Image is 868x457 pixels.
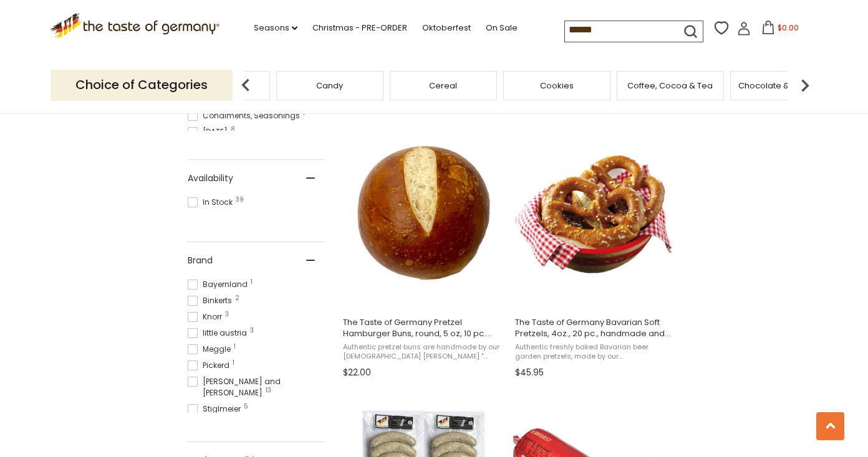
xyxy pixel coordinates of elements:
span: 1 [233,360,234,366]
span: Knorr [188,311,226,323]
span: 1 [303,110,305,116]
span: [PERSON_NAME] and [PERSON_NAME] [188,376,325,398]
a: Christmas - PRE-ORDER [312,21,407,35]
span: The Taste of Germany Bavarian Soft Pretzels, 4oz., 20 pc., handmade and frozen [515,317,677,339]
span: [DATE] [188,126,231,138]
span: 13 [266,387,271,393]
span: $45.95 [515,366,544,379]
span: 1 [251,279,253,285]
a: Cookies [540,81,574,90]
button: $0.00 [753,21,806,39]
span: Binkerts [188,295,236,306]
span: Stiglmeier [188,403,244,415]
a: The Taste of Germany Bavarian Soft Pretzels, 4oz., 20 pc., handmade and frozen [513,121,678,382]
span: 2 [235,295,239,301]
span: 3 [250,327,254,334]
span: 1 [234,344,236,350]
span: little austria [188,327,251,339]
span: 8 [231,126,235,133]
span: 39 [236,197,244,203]
span: Availability [188,172,233,185]
span: Authentic freshly baked Bavarian beer garden pretzels, made by our [DEMOGRAPHIC_DATA] [PERSON_NAM... [515,342,677,362]
img: next arrow [793,73,817,98]
span: Condiments, Seasonings [188,110,304,121]
span: Authentic pretzel buns are handmade by our [DEMOGRAPHIC_DATA] [PERSON_NAME] "[PERSON_NAME]" [PERS... [343,342,504,362]
p: Choice of Categories [51,70,233,100]
span: In Stock [188,197,236,208]
span: Pickerd [188,360,233,371]
a: Seasons [254,21,297,35]
span: Bayernland [188,279,251,290]
a: Candy [316,81,343,90]
span: $0.00 [778,22,799,33]
span: $22.00 [343,366,371,379]
span: Brand [188,254,213,267]
a: Cereal [429,81,457,90]
a: Oktoberfest [422,21,471,35]
a: Coffee, Cocoa & Tea [627,81,713,90]
a: The Taste of Germany Pretzel Hamburger Buns, round, 5 oz, 10 pc. handmade, frozen [341,121,506,382]
span: 3 [225,311,229,318]
img: previous arrow [233,73,258,98]
span: 5 [244,403,248,410]
a: Chocolate & Marzipan [738,81,829,90]
span: Meggle [188,344,234,355]
a: On Sale [486,21,518,35]
span: The Taste of Germany Pretzel Hamburger Buns, round, 5 oz, 10 pc. handmade, frozen [343,317,504,339]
